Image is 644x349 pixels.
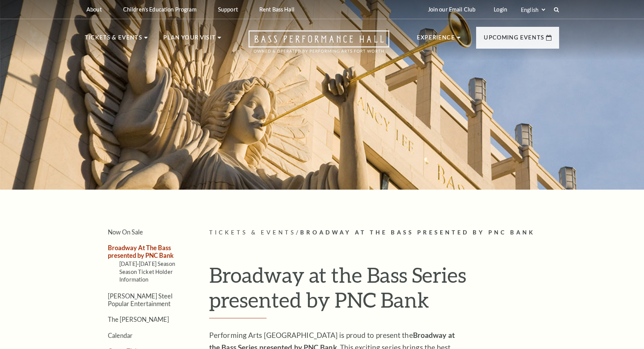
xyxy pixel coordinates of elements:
[259,6,294,13] p: Rent Bass Hall
[86,6,102,13] p: About
[108,292,172,307] a: [PERSON_NAME] Steel Popular Entertainment
[417,33,455,47] p: Experience
[209,229,296,236] span: Tickets & Events
[163,33,216,47] p: Plan Your Visit
[519,6,546,13] select: Select:
[108,332,133,339] a: Calendar
[218,6,238,13] p: Support
[209,262,559,319] h1: Broadway at the Bass Series presented by PNC Bank
[119,269,173,283] a: Season Ticket Holder Information
[119,261,175,267] a: [DATE]-[DATE] Season
[108,228,143,236] a: Now On Sale
[209,228,559,238] p: /
[108,316,169,323] a: The [PERSON_NAME]
[108,244,174,259] a: Broadway At The Bass presented by PNC Bank
[300,229,535,236] span: Broadway At The Bass presented by PNC Bank
[484,33,544,47] p: Upcoming Events
[85,33,142,47] p: Tickets & Events
[123,6,197,13] p: Children's Education Program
